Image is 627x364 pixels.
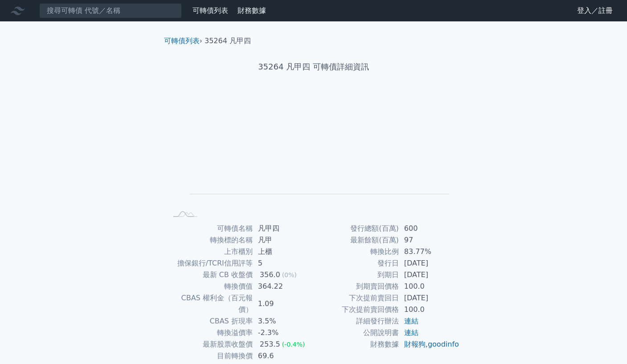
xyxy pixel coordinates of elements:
td: -2.3% [253,327,314,339]
li: 35264 凡甲四 [205,36,251,46]
td: 發行總額(百萬) [314,223,399,234]
td: 上櫃 [253,246,314,258]
div: 356.0 [258,269,282,281]
a: 連結 [404,317,418,325]
input: 搜尋可轉債 代號／名稱 [39,3,182,18]
td: [DATE] [399,269,460,281]
td: [DATE] [399,292,460,304]
g: Chart [182,101,449,207]
td: 目前轉換價 [168,350,253,362]
td: 擔保銀行/TCRI信用評等 [168,258,253,269]
a: 登入／註冊 [570,4,620,18]
a: 可轉債列表 [164,37,200,45]
a: goodinfo [428,340,459,348]
td: 上市櫃別 [168,246,253,258]
span: (0%) [282,271,297,278]
td: 公開說明書 [314,327,399,339]
td: 3.5% [253,315,314,327]
td: 到期日 [314,269,399,281]
td: 下次提前賣回日 [314,292,399,304]
td: 最新餘額(百萬) [314,234,399,246]
a: 可轉債列表 [193,6,228,15]
td: 最新股票收盤價 [168,339,253,350]
div: 253.5 [258,339,282,350]
td: 下次提前賣回價格 [314,304,399,315]
td: 凡甲四 [253,223,314,234]
a: 連結 [404,328,418,337]
td: 轉換價值 [168,281,253,292]
td: 1.09 [253,292,314,315]
td: 凡甲 [253,234,314,246]
td: 364.22 [253,281,314,292]
h1: 35264 凡甲四 可轉債詳細資訊 [157,61,471,73]
td: 83.77% [399,246,460,258]
td: , [399,339,460,350]
td: [DATE] [399,258,460,269]
td: 100.0 [399,281,460,292]
td: 轉換標的名稱 [168,234,253,246]
td: 可轉債名稱 [168,223,253,234]
td: 最新 CB 收盤價 [168,269,253,281]
span: (-0.4%) [282,341,305,348]
td: 轉換溢價率 [168,327,253,339]
td: 詳細發行辦法 [314,315,399,327]
td: 69.6 [253,350,314,362]
td: 發行日 [314,258,399,269]
td: 轉換比例 [314,246,399,258]
a: 財報狗 [404,340,426,348]
td: 到期賣回價格 [314,281,399,292]
li: › [164,36,202,46]
td: CBAS 折現率 [168,315,253,327]
td: 100.0 [399,304,460,315]
td: 600 [399,223,460,234]
td: 97 [399,234,460,246]
a: 財務數據 [238,6,266,15]
td: CBAS 權利金（百元報價） [168,292,253,315]
td: 財務數據 [314,339,399,350]
td: 5 [253,258,314,269]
